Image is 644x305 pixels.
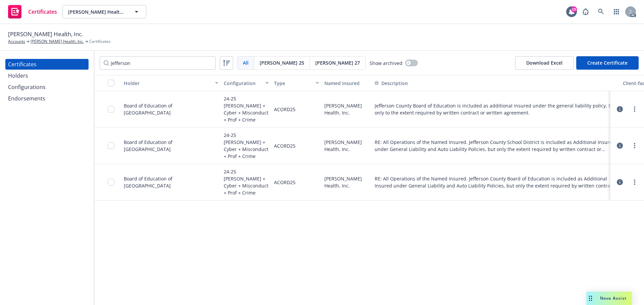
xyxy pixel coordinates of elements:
a: Search [594,5,608,18]
a: Certificates [5,2,60,21]
a: Switch app [610,5,623,18]
div: Board of Education of [GEOGRAPHIC_DATA] [124,175,218,189]
input: Toggle Row Selected [108,179,114,185]
div: 24-25 [PERSON_NAME] + Cyber + Misconduct + Prof + Crime [224,168,269,196]
div: Type [274,80,312,87]
div: 24-25 [PERSON_NAME] + Cyber + Misconduct + Prof + Crime [224,95,269,123]
a: more [631,105,639,113]
input: Toggle Row Selected [108,142,114,149]
input: Toggle Row Selected [108,106,114,112]
div: 19 [571,6,577,12]
div: Drag to move [586,292,595,305]
a: Certificates [5,59,89,70]
button: Holder [121,75,221,91]
div: ACORD25 [274,132,296,160]
button: [PERSON_NAME] Health, Inc. [62,5,146,18]
span: [PERSON_NAME] 27 [315,59,360,66]
a: more [631,142,639,150]
div: [PERSON_NAME] Health, Inc. [322,164,372,201]
button: RE: All Operations of the Named Insured. Jefferson County Board of Education is included as Addit... [375,175,618,189]
div: Holders [8,70,28,81]
input: Select all [108,80,114,86]
div: ACORD25 [274,95,296,123]
div: Holder [124,80,211,87]
button: Nova Assist [586,292,632,305]
div: Board of Education of [GEOGRAPHIC_DATA] [124,102,218,116]
a: Configurations [5,82,89,92]
span: Nova Assist [600,295,627,301]
span: [PERSON_NAME] 25 [260,59,304,66]
button: Named Insured [322,75,372,91]
a: Holders [5,70,89,81]
div: ACORD25 [274,168,296,196]
span: Certificates [89,39,111,45]
span: Show archived [370,60,402,67]
a: [PERSON_NAME] Health, Inc. [31,39,84,45]
a: Endorsements [5,93,89,104]
div: [PERSON_NAME] Health, Inc. [322,128,372,164]
button: Type [271,75,322,91]
button: RE: All Operations of the Named Insured. Jefferson County School District is included as Addition... [375,139,618,153]
div: Configuration [224,80,261,87]
button: Jefferson County Board of Education is included as additional insured under the general liability... [375,102,618,116]
a: Accounts [8,39,25,45]
button: Description [375,80,408,87]
button: Create Certificate [576,56,639,70]
input: Filter by keyword [100,56,216,70]
div: Board of Education of [GEOGRAPHIC_DATA] [124,139,218,153]
div: 24-25 [PERSON_NAME] + Cyber + Misconduct + Prof + Crime [224,132,269,160]
span: [PERSON_NAME] Health, Inc. [68,8,126,15]
button: Download Excel [515,56,574,70]
a: Report a Bug [579,5,592,18]
span: All [243,59,249,66]
div: Configurations [8,82,46,92]
div: [PERSON_NAME] Health, Inc. [322,91,372,128]
a: more [631,178,639,186]
span: [PERSON_NAME] Health, Inc. [8,30,83,39]
div: Certificates [8,59,37,70]
button: Configuration [221,75,271,91]
div: Endorsements [8,93,45,104]
div: Named Insured [324,80,369,87]
span: Certificates [28,9,57,14]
